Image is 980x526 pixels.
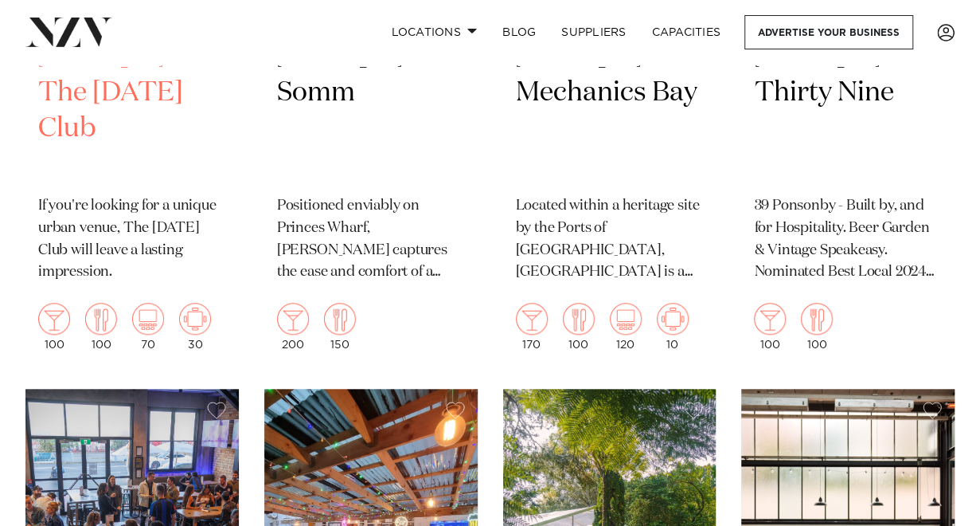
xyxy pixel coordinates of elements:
div: 170 [516,303,548,351]
div: 100 [85,303,117,351]
img: meeting.png [179,303,211,335]
img: cocktail.png [38,303,70,335]
a: BLOG [490,15,549,49]
h2: Thirty Nine [754,75,942,183]
img: cocktail.png [516,303,548,335]
div: 70 [132,303,164,351]
a: Advertise your business [744,15,913,49]
div: 200 [277,303,309,351]
h2: The [DATE] Club [38,75,226,183]
img: cocktail.png [277,303,309,335]
img: dining.png [801,303,833,335]
a: Locations [378,15,490,49]
div: 100 [801,303,833,351]
img: theatre.png [610,303,642,335]
img: dining.png [324,303,356,335]
h2: Somm [277,75,465,183]
img: dining.png [85,303,117,335]
div: 120 [610,303,642,351]
img: cocktail.png [754,303,786,335]
div: 100 [38,303,70,351]
a: Capacities [639,15,734,49]
div: 100 [754,303,786,351]
p: Located within a heritage site by the Ports of [GEOGRAPHIC_DATA], [GEOGRAPHIC_DATA] is a characte... [516,195,704,285]
div: 150 [324,303,356,351]
p: Positioned enviably on Princes Wharf, [PERSON_NAME] captures the ease and comfort of a local wine... [277,195,465,285]
a: SUPPLIERS [549,15,638,49]
p: If you're looking for a unique urban venue, The [DATE] Club will leave a lasting impression. [38,195,226,285]
img: meeting.png [657,303,689,335]
img: theatre.png [132,303,164,335]
div: 10 [657,303,689,351]
div: 30 [179,303,211,351]
img: nzv-logo.png [25,18,112,46]
img: dining.png [563,303,595,335]
h2: Mechanics Bay [516,75,704,183]
p: 39 Ponsonby - Built by, and for Hospitality. Beer Garden & Vintage Speakeasy. Nominated Best Loca... [754,195,942,285]
div: 100 [563,303,595,351]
